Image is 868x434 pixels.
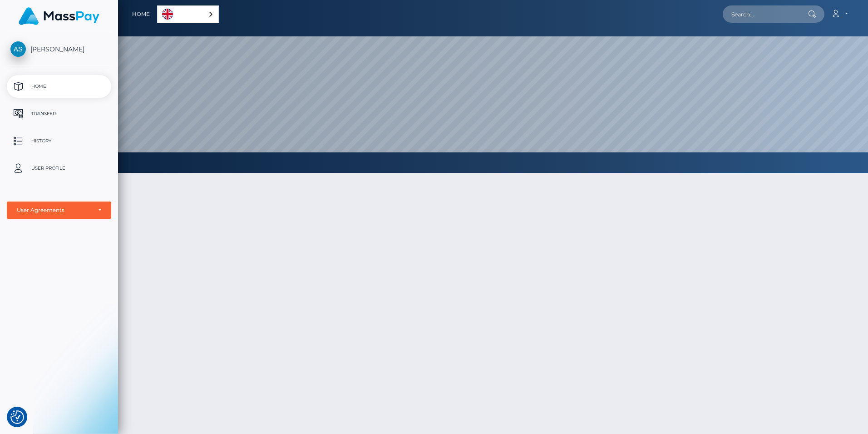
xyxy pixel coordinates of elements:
a: History [7,130,111,152]
aside: Language selected: English [157,5,219,23]
button: Consent Preferences [10,410,24,424]
p: History [10,134,108,148]
img: MassPay [19,7,99,25]
a: English [158,6,218,23]
p: Transfer [10,107,108,121]
button: User Agreements [7,202,111,219]
img: Revisit consent button [10,410,24,424]
p: Home [10,80,108,93]
a: Transfer [7,102,111,125]
a: Home [7,75,111,98]
input: Search... [723,5,808,23]
div: Language [157,5,219,23]
p: User Profile [10,161,108,175]
a: Home [132,5,150,24]
div: User Agreements [17,207,91,214]
span: [PERSON_NAME] [7,45,111,53]
a: User Profile [7,157,111,180]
